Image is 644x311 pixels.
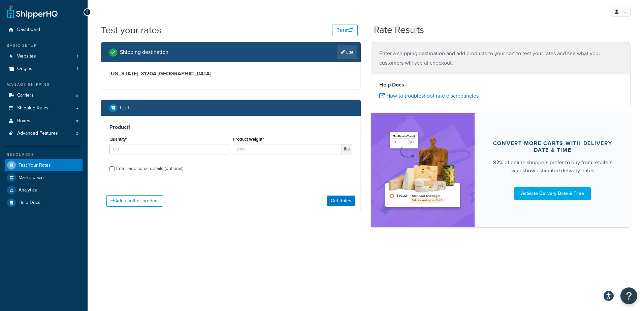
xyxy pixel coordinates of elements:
a: Origins1 [5,63,83,75]
li: Origins [5,63,83,75]
h1: Test your rates [101,24,161,37]
a: Shipping Rules [5,102,83,114]
div: Manage Shipping [5,82,83,88]
span: Boxes [17,118,30,124]
h2: Cart : [120,105,131,111]
label: Quantity* [109,137,127,142]
button: Add another product [106,195,163,207]
li: Carriers [5,89,83,102]
span: 1 [77,54,78,59]
li: Advanced Features [5,127,83,140]
a: Edit [337,45,357,59]
div: Convert more carts with delivery date & time [491,140,614,153]
a: Advanced Features2 [5,127,83,140]
p: Enter a shipping destination and add products to your cart to test your rates and see what your c... [379,49,622,68]
h2: Rate Results [374,25,424,35]
div: Basic Setup [5,43,83,48]
a: Marketplace [5,172,83,184]
a: Websites1 [5,50,83,63]
input: 0.0 [109,144,229,154]
span: Websites [17,54,36,59]
li: Websites [5,50,83,63]
button: Reset [332,25,358,36]
button: Open Resource Center [620,287,637,304]
h4: Help Docs [379,81,622,89]
label: Product Weight* [233,137,264,142]
div: Enter additional details (optional) [116,164,183,173]
span: 2 [76,131,78,136]
a: Boxes [5,115,83,127]
a: Help Docs [5,197,83,209]
a: Activate Delivery Date & Time [514,187,591,200]
span: Shipping Rules [17,105,49,111]
input: Enter additional details (optional) [109,166,115,171]
span: Help Docs [19,200,40,206]
span: 1 [77,66,78,72]
a: Analytics [5,184,83,196]
span: Carriers [17,93,34,98]
span: Advanced Features [17,131,58,136]
h3: [US_STATE], 31204 , [GEOGRAPHIC_DATA] [109,70,352,77]
h2: Shipping destination : [120,49,170,55]
h3: Product 1 [109,124,352,131]
div: 82% of online shoppers prefer to buy from retailers who show estimated delivery dates [491,159,614,175]
span: Test Your Rates [19,163,51,168]
a: Dashboard [5,24,83,36]
span: Marketplace [19,175,44,181]
img: feature-image-ddt-36eae7f7280da8017bfb280eaccd9c446f90b1fe08728e4019434db127062ab4.png [381,123,464,217]
a: How to troubleshoot rate discrepancies [379,92,479,100]
input: 0.00 [233,144,342,154]
div: Resources [5,152,83,158]
span: Analytics [19,187,37,193]
span: Origins [17,66,32,72]
span: lbs [342,144,352,154]
button: Get Rates [327,196,355,206]
a: Test Your Rates [5,159,83,171]
a: Carriers5 [5,89,83,102]
span: 5 [76,93,78,98]
span: Dashboard [17,27,40,33]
